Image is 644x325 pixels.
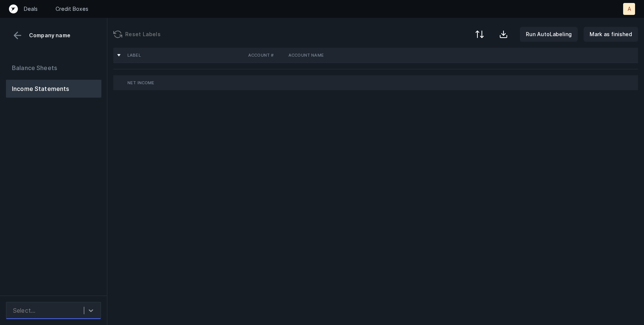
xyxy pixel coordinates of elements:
td: Net Income [124,75,245,90]
button: Run AutoLabeling [520,27,578,42]
button: Mark as finished [584,27,638,42]
button: A [623,3,635,15]
th: Account # [245,48,285,63]
div: Select... [13,306,35,315]
button: Income Statements [6,80,101,98]
th: Label [124,48,245,63]
p: A [628,5,631,13]
p: Run AutoLabeling [526,30,572,39]
a: Credit Boxes [56,5,88,13]
div: Company name [6,30,101,41]
a: Deals [24,5,38,13]
p: Mark as finished [590,30,632,39]
button: Balance Sheets [6,59,101,77]
th: Account Name [285,48,376,63]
